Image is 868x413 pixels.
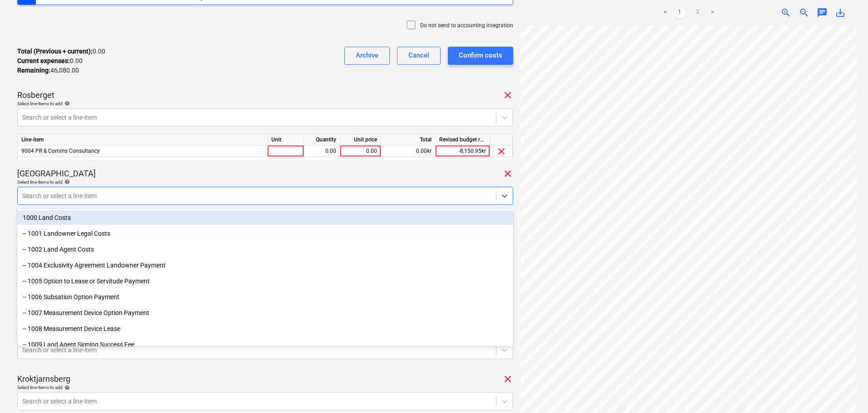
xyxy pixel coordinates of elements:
p: [GEOGRAPHIC_DATA] [17,168,96,179]
iframe: Chat Widget [823,369,868,413]
p: 0.00 [17,47,105,56]
button: Archive [344,47,390,65]
div: -- 1007 Measurement Device Option Payment [17,306,513,320]
span: help [63,385,70,390]
div: Revised budget remaining [436,134,490,146]
div: -- 1001 Landowner Legal Costs [17,226,513,241]
strong: Remaining : [17,67,50,74]
button: Confirm costs [448,47,513,65]
div: -- 1002 Land Agent Costs [17,242,513,257]
div: Select line-items to add [17,101,513,107]
p: Do not send to accounting integration [420,22,513,29]
div: -8,150.95kr [436,146,490,157]
div: -- 1005 Option to Lease or Servitude Payment [17,274,513,288]
div: Archive [356,49,378,61]
span: clear [502,90,513,101]
div: Cancel [408,49,429,61]
div: -- 1004 Exclusivity Agreement Landowner Payment [17,258,513,272]
div: 0.00 [308,146,336,157]
span: clear [496,146,507,157]
strong: Total (Previous + current) : [17,48,93,55]
span: 9004 PR & Comms Consultancy [21,148,100,154]
span: help [63,101,70,106]
div: 0.00kr [381,146,436,157]
div: Unit price [340,134,381,146]
div: Confirm costs [459,49,502,61]
div: Total [381,134,436,146]
div: Quantity [304,134,340,146]
div: 1000 Land Costs [17,210,513,225]
div: -- 1008 Measurement Device Lease [17,321,513,336]
div: Unit [268,134,304,146]
div: Select line-items to add [17,384,513,390]
button: Cancel [397,47,441,65]
p: Kroktjarnsberg [17,374,70,384]
span: clear [502,374,513,384]
div: -- 1009 Land Agent Signing Success Fee [17,337,513,352]
span: help [63,179,70,185]
div: -- 1006 Subsation Option Payment [17,290,513,304]
div: Line-item [18,134,268,146]
span: clear [502,168,513,179]
div: 0.00 [344,146,377,157]
p: Rosberget [17,90,54,101]
p: 0.00 [17,56,83,66]
div: Select line-items to add [17,179,513,185]
p: 46,080.00 [17,66,79,75]
strong: Current expenses : [17,57,70,64]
